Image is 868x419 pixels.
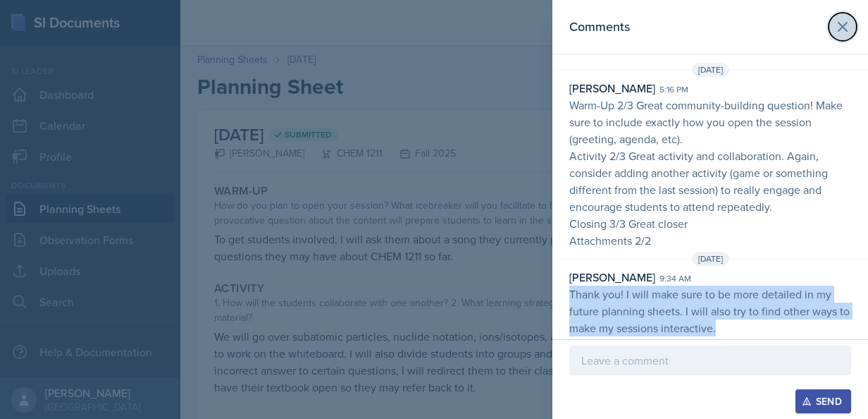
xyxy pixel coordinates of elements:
button: Send [795,389,851,413]
div: [PERSON_NAME] [569,269,655,286]
p: Thank you! I will make sure to be more detailed in my future planning sheets. I will also try to ... [569,286,851,336]
p: Attachments 2/2 [569,232,851,249]
p: Warm-Up 2/3 Great community-building question! Make sure to include exactly how you open the sess... [569,97,851,147]
p: Activity 2/3 Great activity and collaboration. Again, consider adding another activity (game or s... [569,147,851,215]
div: 5:16 pm [659,83,688,96]
span: [DATE] [692,252,729,266]
div: Send [805,396,842,407]
div: 9:34 am [659,272,691,285]
div: [PERSON_NAME] [569,80,655,97]
p: Closing 3/3 Great closer [569,215,851,232]
h2: Comments [569,17,630,37]
span: [DATE] [692,63,729,77]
